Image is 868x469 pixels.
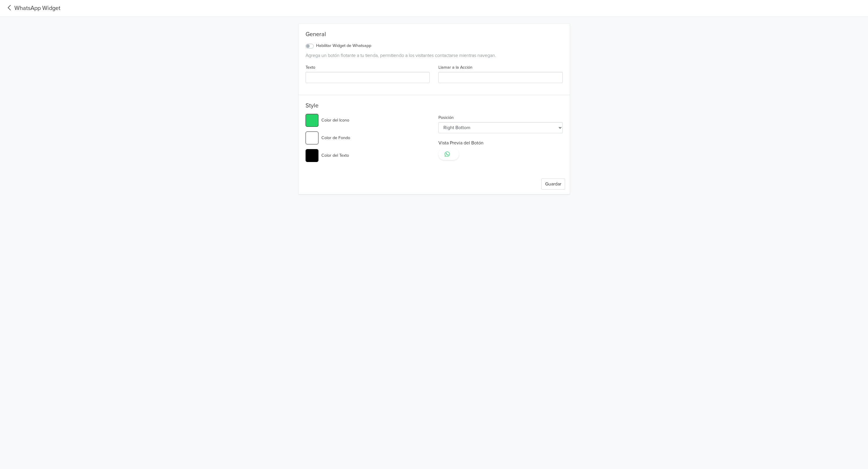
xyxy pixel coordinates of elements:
button: Guardar [541,178,565,190]
h5: Style [306,102,563,112]
div: General [306,31,563,40]
h6: Vista Previa del Botón [438,140,563,146]
label: Habilitar Widget de Whatsapp [316,43,371,49]
label: Texto [306,64,315,71]
label: Color del Texto [321,152,349,159]
div: Agrega un botón flotante a tu tienda, permitiendo a los visitantes contactarse mientras navegan. [306,52,563,59]
a: WhatsApp Widget [5,4,60,13]
label: Posición [438,114,454,121]
label: Color del Icono [321,117,349,124]
label: Llamar a la Acción [438,64,472,71]
label: Color de Fondo [321,135,350,141]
